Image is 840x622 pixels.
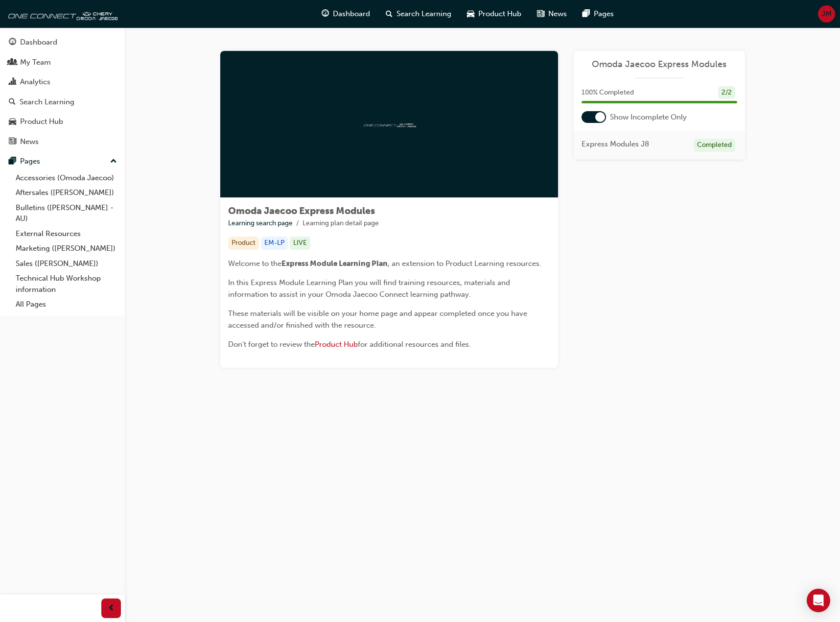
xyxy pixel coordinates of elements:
[20,136,39,147] div: News
[9,118,16,126] span: car-icon
[529,4,575,24] a: news-iconNews
[4,113,121,131] a: Product Hub
[228,278,512,299] span: In this Express Module Learning Plan you will find training resources, materials and information ...
[478,8,521,20] span: Product Hub
[582,139,649,150] span: Express Modules J8
[322,8,329,20] span: guage-icon
[20,76,50,88] div: Analytics
[303,218,379,229] li: Learning plan detail page
[290,237,310,250] div: LIVE
[333,8,370,20] span: Dashboard
[694,139,735,152] div: Completed
[537,8,544,20] span: news-icon
[315,340,358,349] a: Product Hub
[20,116,63,127] div: Product Hub
[582,87,634,98] span: 100 % Completed
[4,73,121,91] a: Analytics
[228,259,281,268] span: Welcome to the
[12,241,121,256] a: Marketing ([PERSON_NAME])
[9,98,16,107] span: search-icon
[12,226,121,241] a: External Resources
[12,256,121,271] a: Sales ([PERSON_NAME])
[12,297,121,312] a: All Pages
[821,8,832,20] span: JM
[388,259,541,268] span: , an extension to Product Learning resources.
[12,271,121,297] a: Technical Hub Workshop information
[12,170,121,186] a: Accessories (Omoda Jaecoo)
[378,4,459,24] a: search-iconSearch Learning
[228,237,259,250] div: Product
[5,4,117,24] img: oneconnect
[20,96,74,108] div: Search Learning
[12,200,121,226] a: Bulletins ([PERSON_NAME] - AU)
[4,31,121,152] button: DashboardMy TeamAnalyticsSearch LearningProduct HubNews
[228,219,293,227] a: Learning search page
[718,86,735,99] div: 2 / 2
[397,8,451,20] span: Search Learning
[20,156,40,167] div: Pages
[314,4,378,24] a: guage-iconDashboard
[9,157,16,166] span: pages-icon
[4,93,121,111] a: Search Learning
[594,8,614,20] span: Pages
[228,205,375,216] span: Omoda Jaecoo Express Modules
[4,152,121,170] button: Pages
[20,57,51,68] div: My Team
[228,340,315,349] span: Don't forget to review the
[9,78,16,87] span: chart-icon
[9,138,16,146] span: news-icon
[4,53,121,72] a: My Team
[110,155,117,168] span: up-icon
[108,602,115,615] span: prev-icon
[4,33,121,51] a: Dashboard
[610,112,687,123] span: Show Incomplete Only
[807,589,830,612] div: Open Intercom Messenger
[358,340,471,349] span: for additional resources and files.
[4,133,121,151] a: News
[228,309,529,330] span: These materials will be visible on your home page and appear completed once you have accessed and...
[583,8,590,20] span: pages-icon
[261,237,288,250] div: EM-LP
[582,59,737,70] a: Omoda Jaecoo Express Modules
[9,38,16,47] span: guage-icon
[281,259,388,268] span: Express Module Learning Plan
[12,185,121,200] a: Aftersales ([PERSON_NAME])
[20,37,57,48] div: Dashboard
[467,8,474,20] span: car-icon
[459,4,529,24] a: car-iconProduct Hub
[9,58,16,67] span: people-icon
[818,5,835,23] button: JM
[575,4,622,24] a: pages-iconPages
[386,8,393,20] span: search-icon
[548,8,567,20] span: News
[362,120,416,129] img: oneconnect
